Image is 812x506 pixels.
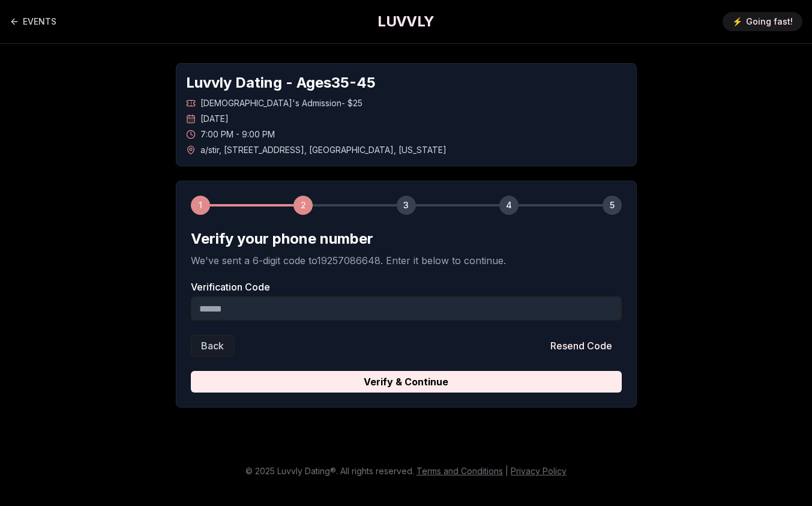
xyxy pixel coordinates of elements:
[417,466,503,476] a: Terms and Conditions
[191,253,622,268] p: We've sent a 6-digit code to 19257086648 . Enter it below to continue.
[200,128,275,140] span: 7:00 PM - 9:00 PM
[200,144,447,156] span: a/stir , [STREET_ADDRESS] , [GEOGRAPHIC_DATA] , [US_STATE]
[732,16,742,28] span: ⚡️
[541,335,622,357] button: Resend Code
[603,196,622,215] div: 5
[191,335,234,357] button: Back
[397,196,416,215] div: 3
[191,371,622,393] button: Verify & Continue
[186,73,627,92] h1: Luvvly Dating - Ages 35 - 45
[746,16,793,28] span: Going fast!
[511,466,567,476] a: Privacy Policy
[377,12,434,31] a: LUVVLY
[499,196,519,215] div: 4
[191,229,622,248] h2: Verify your phone number
[505,466,508,476] span: |
[200,97,362,109] span: [DEMOGRAPHIC_DATA]'s Admission - $25
[191,282,622,292] label: Verification Code
[200,113,229,125] span: [DATE]
[293,196,313,215] div: 2
[191,196,210,215] div: 1
[10,10,56,34] a: Back to events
